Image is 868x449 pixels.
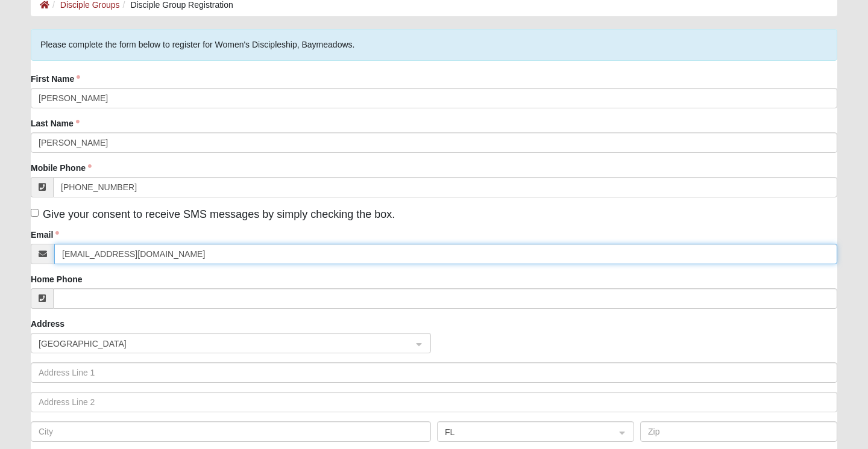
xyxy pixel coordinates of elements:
[31,362,837,383] input: Address Line 1
[31,392,837,412] input: Address Line 2
[31,273,83,285] label: Home Phone
[640,421,837,442] input: Zip
[31,229,59,241] label: Email
[39,337,401,350] span: United States
[31,73,80,85] label: First Name
[31,209,39,217] input: Give your consent to receive SMS messages by simply checking the box.
[31,117,80,129] label: Last Name
[31,421,431,442] input: City
[31,29,837,61] div: Please complete the form below to register for Women's Discipleship, Baymeadows.
[445,426,605,439] span: FL
[31,162,92,174] label: Mobile Phone
[31,318,64,330] label: Address
[43,208,395,220] span: Give your consent to receive SMS messages by simply checking the box.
